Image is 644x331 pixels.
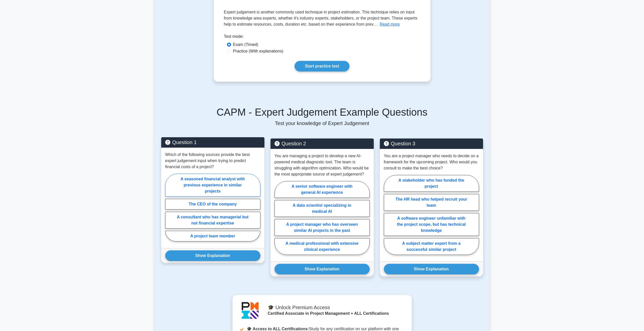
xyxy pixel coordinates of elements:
button: Show Explanation [384,264,479,274]
p: You are a project manager who needs to decide on a framework for the upcoming project. Who would ... [384,153,479,171]
label: A senior software engineer with general AI experience [275,181,370,198]
button: Show Explanation [275,264,370,274]
label: A project team member [165,231,260,241]
label: A stakeholder who has funded the project [384,175,479,192]
h5: CAPM - Expert Judgement Example Questions [161,106,483,118]
label: A medical professional with extensive clinical experience [275,238,370,255]
h5: Question 2 [275,141,370,147]
label: The HR head who helped recruit your team [384,194,479,211]
button: Show Explanation [165,250,260,261]
button: Read more [380,21,400,27]
h5: Question 1 [165,139,260,145]
p: Test your knowledge of Expert Judgement [161,120,483,126]
p: You are managing a project to develop a new AI-powered medical diagnostic tool. The team is strug... [275,153,370,177]
a: Start practice test [295,61,349,72]
span: Expert judgement is another commonly used technique in project estimation. This technique relies ... [224,10,418,26]
label: A consultant who has managerial but not financial expertise [165,212,260,229]
label: A data scientist specializing in medical AI [275,200,370,217]
div: Test mode: [224,33,420,42]
label: Exam (Timed) [233,42,258,48]
h5: Question 3 [384,141,479,147]
label: A seasoned financial analyst with previous experience in similar projects [165,174,260,197]
label: The CEO of the company [165,199,260,210]
label: A project manager who has overseen similar AI projects in the past [275,219,370,236]
label: A subject matter expert from a successful similar project [384,238,479,255]
label: A software engineer unfamiliar with the project scope, but has technical knowledge [384,213,479,236]
p: Which of the following sources provide the best expert judgement input when trying to predict fin... [165,152,260,170]
label: Practice (With explanations) [233,48,283,54]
